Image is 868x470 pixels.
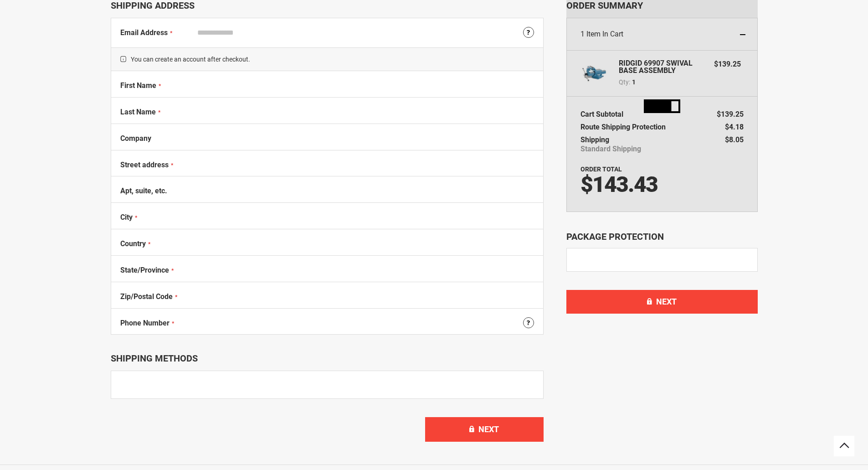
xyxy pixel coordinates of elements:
span: You can create an account after checkout. [111,47,543,71]
span: First Name [120,81,156,90]
span: Zip/Postal Code [120,292,173,301]
span: Company [120,134,151,143]
span: City [120,213,133,222]
span: Last Name [120,108,156,116]
button: Next [566,290,758,314]
button: Next [425,417,544,442]
span: State/Province [120,266,169,274]
span: Street address [120,160,169,169]
span: Phone Number [120,319,169,327]
div: Shipping Methods [111,353,544,364]
span: Next [656,297,677,306]
img: Loading... [644,99,680,113]
div: Package Protection [566,230,758,243]
span: Apt, suite, etc. [120,186,167,195]
span: Country [120,239,146,248]
span: Email Address [120,28,168,37]
span: Next [478,424,499,434]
